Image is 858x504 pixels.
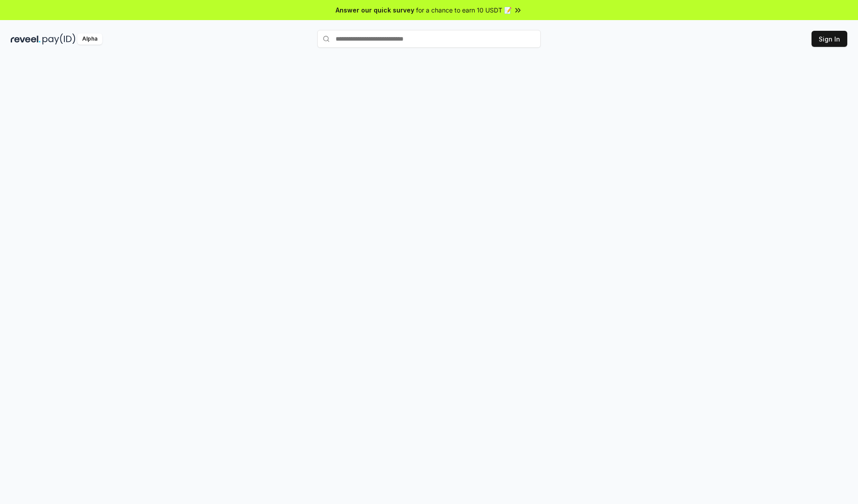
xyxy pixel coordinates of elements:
img: reveel_dark [11,33,41,45]
span: for a chance to earn 10 USDT 📝 [416,5,512,15]
div: Alpha [77,33,102,45]
span: Answer our quick survey [336,5,414,15]
button: Sign In [812,31,847,47]
img: pay_id [42,33,76,45]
